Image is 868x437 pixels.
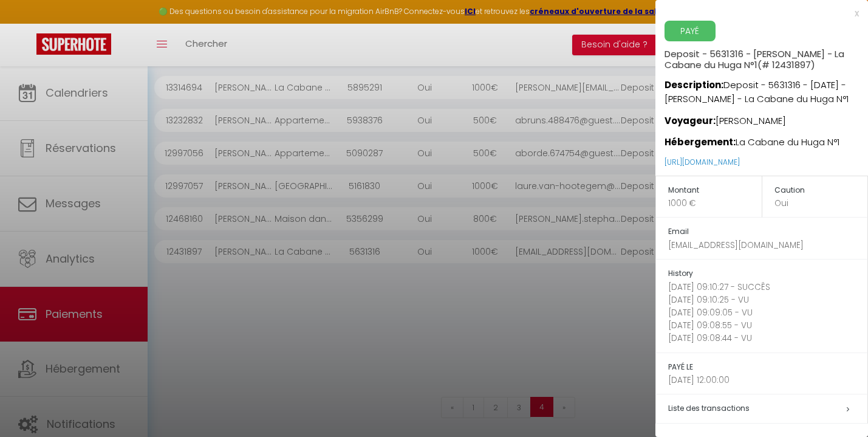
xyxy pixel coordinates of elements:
p: La Cabane du Huga N°1 [665,128,868,150]
p: Oui [774,197,868,210]
div: x [655,6,859,21]
h5: Deposit - 5631316 - [PERSON_NAME] - La Cabane du Huga N°1 [665,41,868,71]
h5: Email [668,225,867,239]
span: Liste des transactions [668,403,750,413]
h5: History [668,267,867,281]
strong: Hébergement: [665,136,736,148]
h5: Caution [774,184,868,198]
span: (# 12431897) [757,58,815,71]
a: [URL][DOMAIN_NAME] [665,157,740,167]
p: [DATE] 12:00:00 [668,374,867,387]
p: [DATE] 09:10:27 - SUCCÊS [668,281,867,294]
button: Ouvrir le widget de chat LiveChat [10,5,46,41]
p: [DATE] 09:10:25 - VU [668,294,867,306]
p: [DATE] 09:08:55 - VU [668,319,867,332]
p: [DATE] 09:09:05 - VU [668,306,867,319]
h5: Montant [668,184,762,198]
p: [DATE] 09:08:44 - VU [668,332,867,345]
h5: PAYÉ LE [668,360,867,374]
p: [PERSON_NAME] [665,106,868,128]
p: Deposit - 5631316 - [DATE] - [PERSON_NAME] - La Cabane du Huga N°1 [665,71,868,106]
span: PAYÉ [665,21,716,41]
strong: Voyageur: [665,114,716,127]
strong: Description: [665,78,723,91]
p: [EMAIL_ADDRESS][DOMAIN_NAME] [668,239,867,252]
p: 1000 € [668,197,762,210]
